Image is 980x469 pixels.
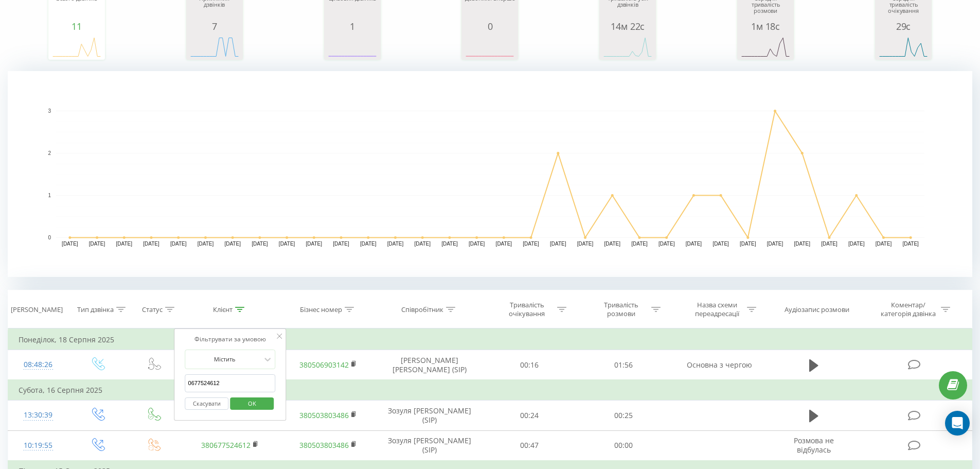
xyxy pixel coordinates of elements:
[11,305,63,314] div: [PERSON_NAME]
[185,334,276,344] div: Фільтрувати за умовою
[189,21,240,31] div: 7
[876,241,892,247] text: [DATE]
[848,241,865,247] text: [DATE]
[441,241,458,247] text: [DATE]
[878,21,929,31] div: 29с
[496,241,512,247] text: [DATE]
[712,241,729,247] text: [DATE]
[306,241,323,247] text: [DATE]
[213,305,233,314] div: Клієнт
[224,241,241,247] text: [DATE]
[377,401,483,430] td: Зозуля [PERSON_NAME] (SIP)
[377,430,483,461] td: Зозуля [PERSON_NAME] (SIP)
[945,411,970,436] div: Open Intercom Messenger
[333,241,349,247] text: [DATE]
[360,241,377,247] text: [DATE]
[483,430,577,461] td: 00:47
[48,235,51,240] text: 0
[279,241,295,247] text: [DATE]
[469,241,485,247] text: [DATE]
[577,350,671,380] td: 01:56
[300,305,342,314] div: Бізнес номер
[483,350,577,380] td: 00:16
[62,241,78,247] text: [DATE]
[116,241,133,247] text: [DATE]
[577,430,671,461] td: 00:00
[198,241,214,247] text: [DATE]
[19,405,58,425] div: 13:30:39
[401,305,443,314] div: Співробітник
[483,401,577,430] td: 00:24
[740,31,791,62] svg: A chart.
[500,301,555,318] div: Тривалість очікування
[48,150,51,156] text: 2
[767,241,783,247] text: [DATE]
[604,241,620,247] text: [DATE]
[48,108,51,114] text: 3
[238,395,266,411] span: OK
[658,241,675,247] text: [DATE]
[821,241,838,247] text: [DATE]
[48,193,51,198] text: 1
[201,440,251,450] a: 380677524612
[464,21,515,31] div: 0
[523,241,539,247] text: [DATE]
[577,401,671,430] td: 00:25
[740,241,756,247] text: [DATE]
[8,71,972,277] svg: A chart.
[878,301,938,318] div: Коментар/категорія дзвінка
[577,241,594,247] text: [DATE]
[414,241,431,247] text: [DATE]
[19,436,58,456] div: 10:19:55
[189,31,240,62] svg: A chart.
[594,301,649,318] div: Тривалість розмови
[51,21,102,31] div: 11
[327,21,378,31] div: 1
[878,31,929,62] svg: A chart.
[902,241,919,247] text: [DATE]
[51,31,102,62] svg: A chart.
[8,329,972,350] td: Понеділок, 18 Серпня 2025
[19,355,58,375] div: 08:48:26
[689,301,744,318] div: Назва схеми переадресації
[387,241,404,247] text: [DATE]
[785,305,849,314] div: Аудіозапис розмови
[230,397,274,410] button: OK
[794,241,811,247] text: [DATE]
[327,31,378,62] svg: A chart.
[299,410,349,420] a: 380503803486
[299,440,349,450] a: 380503803486
[602,21,653,31] div: 14м 22с
[631,241,648,247] text: [DATE]
[77,305,114,314] div: Тип дзвінка
[686,241,702,247] text: [DATE]
[89,241,105,247] text: [DATE]
[252,241,268,247] text: [DATE]
[170,241,187,247] text: [DATE]
[377,350,483,380] td: [PERSON_NAME] [PERSON_NAME] (SIP)
[142,305,163,314] div: Статус
[550,241,566,247] text: [DATE]
[8,380,972,401] td: Субота, 16 Серпня 2025
[464,31,515,62] svg: A chart.
[794,436,834,455] span: Розмова не відбулась
[143,241,159,247] text: [DATE]
[602,31,653,62] svg: A chart.
[185,374,276,392] input: Введіть значення
[740,21,791,31] div: 1м 18с
[670,350,768,380] td: Основна з чергою
[185,397,229,410] button: Скасувати
[299,360,349,370] a: 380506903142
